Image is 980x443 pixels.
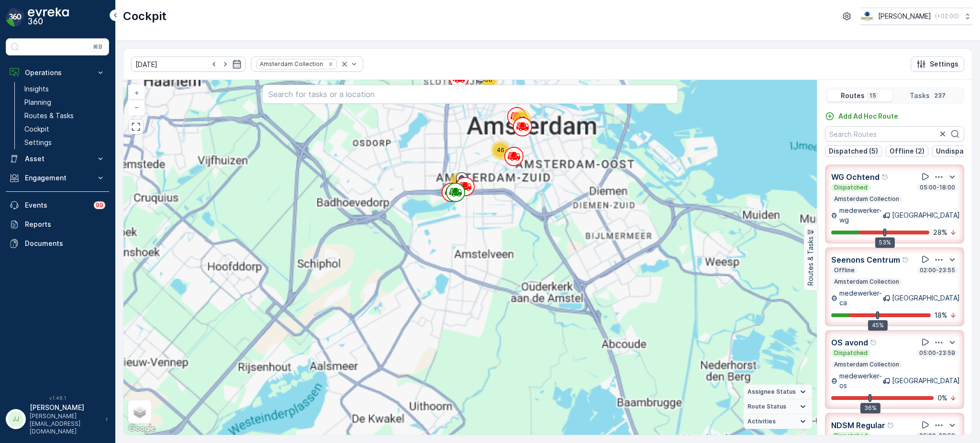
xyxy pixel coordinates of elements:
img: logo [6,8,25,27]
a: Routes & Tasks [21,109,109,122]
p: Cockpit [24,124,49,134]
img: logo_dark-DEwI_e13.png [28,8,69,27]
p: Routes [841,91,865,100]
div: Amsterdam Collection [257,59,324,68]
p: Dispatched [833,349,869,357]
p: Asset [25,154,90,164]
p: 15 [869,92,877,100]
p: Documents [25,239,105,248]
p: 0 % [937,393,947,403]
button: Dispatched (5) [825,145,882,157]
span: + [134,89,139,97]
p: [PERSON_NAME] [30,403,100,412]
div: JJ [8,411,23,427]
p: medewerker-os [839,371,883,390]
p: Seenons Centrum [831,254,900,266]
p: [GEOGRAPHIC_DATA] [892,210,960,220]
p: Tasks [910,91,930,100]
p: ⌘B [93,43,102,51]
p: 02:00-23:55 [919,266,956,274]
p: Dispatched [833,432,869,440]
button: Engagement [6,168,109,188]
div: 45% [868,320,888,331]
p: Dispatched [833,184,869,191]
p: Operations [25,68,90,78]
p: WG Ochtend [831,171,880,183]
button: Operations [6,63,109,82]
img: basis-logo_rgb2x.png [860,11,874,22]
a: Zoom Out [129,100,144,114]
summary: Route Status [744,399,812,414]
a: Settings [21,136,109,149]
p: NDSM Regular [831,420,885,431]
div: Help Tooltip Icon [870,339,878,346]
p: 99 [96,201,103,209]
div: Help Tooltip Icon [887,421,895,429]
a: Reports [6,215,109,234]
p: ( +02:00 ) [935,12,959,20]
a: Zoom In [129,86,144,100]
p: medewerker-wg [839,206,883,225]
p: Settings [930,59,958,69]
p: OS avond [831,337,868,348]
p: Offline [833,266,856,274]
summary: Assignee Status [744,385,812,399]
a: Insights [21,82,109,96]
p: 05:00-23:59 [918,432,956,440]
p: [PERSON_NAME][EMAIL_ADDRESS][DOMAIN_NAME] [30,412,100,435]
a: Layers [129,401,150,422]
span: v 1.48.1 [6,395,109,401]
p: Settings [24,138,52,147]
div: Remove Amsterdam Collection [325,60,336,68]
a: Planning [21,96,109,109]
input: dd/mm/yyyy [131,56,245,72]
button: Offline (2) [886,145,928,157]
input: Search Routes [825,126,964,142]
p: 05:00-23:59 [918,349,956,357]
span: − [134,103,139,111]
p: [GEOGRAPHIC_DATA] [892,293,960,303]
p: Events [25,200,88,210]
button: Settings [911,56,964,72]
p: Dispatched (5) [829,146,878,156]
a: Open this area in Google Maps (opens a new window) [126,422,157,435]
p: medewerker-ca [839,288,883,308]
p: [PERSON_NAME] [878,11,931,21]
span: Activities [747,418,776,425]
p: Routes & Tasks [806,237,815,286]
div: 43 [512,110,531,129]
summary: Activities [744,414,812,429]
p: Amsterdam Collection [833,195,900,203]
a: Events99 [6,196,109,215]
span: 46 [497,146,504,154]
div: 46 [491,141,510,160]
p: Amsterdam Collection [833,278,900,286]
button: Asset [6,149,109,168]
p: Add Ad Hoc Route [838,111,898,121]
p: 18 % [935,310,947,320]
p: 28 % [933,228,947,237]
button: JJ[PERSON_NAME][PERSON_NAME][EMAIL_ADDRESS][DOMAIN_NAME] [6,403,109,435]
p: Insights [24,84,49,94]
span: Route Status [747,403,786,410]
a: Add Ad Hoc Route [825,111,898,121]
span: 43 [518,115,525,122]
p: [GEOGRAPHIC_DATA] [892,376,960,386]
a: Documents [6,234,109,253]
div: 61 [449,172,468,191]
input: Search for tasks or a location [262,85,678,104]
button: [PERSON_NAME](+02:00) [860,8,972,25]
div: Help Tooltip Icon [902,256,910,264]
p: Reports [25,220,105,229]
p: Offline (2) [890,146,924,156]
p: Engagement [25,173,90,183]
p: Amsterdam Collection [833,361,900,368]
div: 53% [875,237,895,248]
p: Routes & Tasks [24,111,74,121]
img: Google [126,422,157,435]
p: 237 [934,92,947,100]
p: 05:00-18:00 [919,184,956,191]
p: Cockpit [123,9,167,24]
span: Assignee Status [747,388,796,396]
div: 36% [860,403,880,413]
